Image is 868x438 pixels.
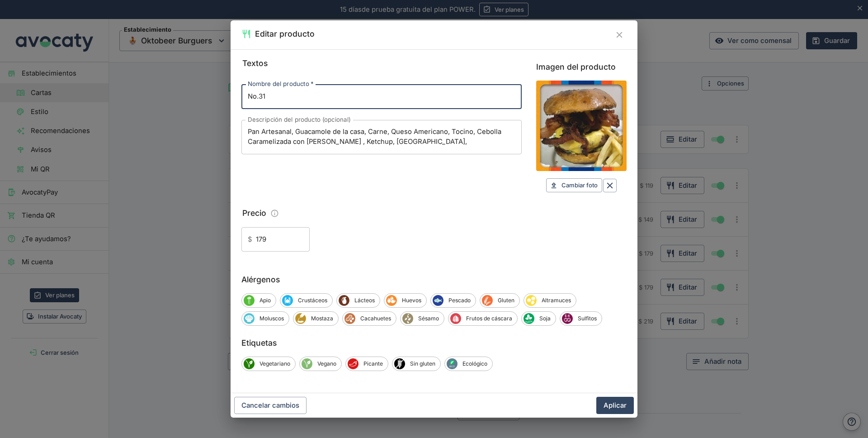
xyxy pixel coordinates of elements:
[241,207,267,219] legend: Precio
[280,293,333,308] div: CrustáceosCrustáceos
[546,178,602,192] button: Cambiar foto
[244,313,255,324] span: Moluscos
[241,57,269,70] legend: Textos
[255,360,295,368] span: Vegetariano
[293,311,339,326] div: MostazaMostaza
[461,314,517,323] span: Frutos de cáscara
[524,293,576,308] div: AltramucesAltramuces
[482,295,493,306] span: Gluten
[344,313,355,324] span: Cacahuetes
[241,293,276,308] div: ApioApio
[244,295,255,306] span: Apio
[302,358,312,369] span: Vegano
[234,397,307,414] button: Cancelar cambios
[480,293,520,308] div: GlutenGluten
[573,314,602,323] span: Sulfitos
[345,357,388,371] div: PicantePicante
[603,179,617,192] button: Borrar
[448,311,518,326] div: Frutos de cáscaraFrutos de cáscara
[248,127,515,147] textarea: Pan Artesanal, Guacamole de la casa, Carne, Queso Americano, Tocino, Cebolla Caramelizada con [PE...
[355,314,396,323] span: Cacahuetes
[405,360,440,368] span: Sin gluten
[450,313,461,324] span: Frutos de cáscara
[336,293,380,308] div: LácteosLácteos
[443,296,476,305] span: Pescado
[612,28,627,42] button: Cerrar
[493,296,519,305] span: Gluten
[306,314,338,323] span: Mostaza
[241,337,627,349] label: Etiquetas
[536,61,627,73] label: Imagen del producto
[293,296,332,305] span: Crustáceos
[402,313,413,324] span: Sésamo
[299,357,342,371] div: VeganoVegano
[524,313,534,324] span: Soja
[348,358,359,369] span: Picante
[241,311,289,326] div: MoluscosMoluscos
[295,313,306,324] span: Mostaza
[312,360,341,368] span: Vegano
[397,296,426,305] span: Huevos
[560,311,602,326] div: SulfitosSulfitos
[447,358,458,369] span: Ecológico
[339,295,349,306] span: Lácteos
[392,357,441,371] div: Sin glutenSin gluten
[521,311,556,326] div: SojaSoja
[282,295,293,306] span: Crustáceos
[537,296,576,305] span: Altramuces
[255,28,315,40] h2: Editar producto
[413,314,444,323] span: Sésamo
[255,314,289,323] span: Moluscos
[430,293,476,308] div: PescadoPescado
[349,296,380,305] span: Lácteos
[241,357,296,371] div: VegetarianoVegetariano
[256,227,310,252] input: Precio
[526,295,537,306] span: Altramuces
[561,180,598,190] span: Cambiar foto
[268,207,281,220] button: Información sobre edición de precios
[433,295,443,306] span: Pescado
[534,314,556,323] span: Soja
[244,358,255,369] span: Vegetariano
[359,360,388,368] span: Picante
[444,357,493,371] div: EcológicoEcológico
[400,311,444,326] div: SésamoSésamo
[248,115,351,124] label: Descripción del producto (opcional)
[255,296,276,305] span: Apio
[384,293,427,308] div: HuevosHuevos
[596,397,634,414] button: Aplicar
[394,358,405,369] span: Sin gluten
[562,313,573,324] span: Sulfitos
[342,311,396,326] div: CacahuetesCacahuetes
[386,295,397,306] span: Huevos
[248,80,313,88] label: Nombre del producto
[241,273,627,286] label: Alérgenos
[458,360,492,368] span: Ecológico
